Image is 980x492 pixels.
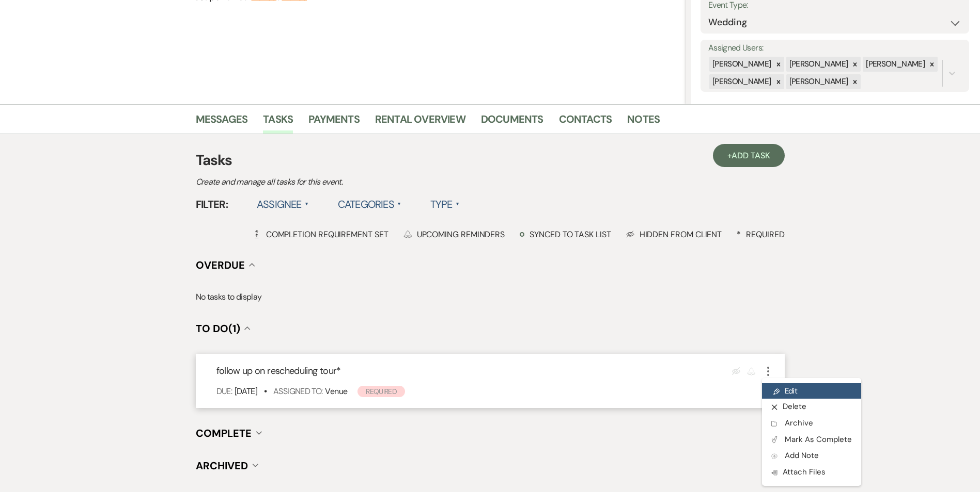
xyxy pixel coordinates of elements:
[263,111,293,134] a: Tasks
[196,459,248,472] span: Archived
[196,260,255,270] button: Overdue
[196,196,228,212] span: Filter:
[196,175,557,189] p: Create and manage all tasks for this event.
[325,386,347,397] span: Venue
[375,111,465,134] a: Rental Overview
[357,386,405,397] span: Required
[559,111,612,134] a: Contacts
[273,386,322,397] span: Assigned To:
[786,74,850,89] div: [PERSON_NAME]
[762,399,861,415] button: Delete
[196,290,785,304] p: No tasks to display
[626,229,722,240] div: Hidden from Client
[713,144,784,167] a: +Add Task
[196,428,262,438] button: Complete
[708,41,961,56] label: Assigned Users:
[430,195,460,214] label: Type
[216,386,232,397] span: Due:
[196,323,251,334] button: To Do(1)
[771,467,826,477] span: Attach Files
[196,258,245,272] span: Overdue
[397,200,401,208] span: ▲
[762,464,861,481] button: Attach Files
[196,461,258,471] button: Archived
[216,365,341,377] span: follow up on rescheduling tour *
[762,432,861,448] button: Mark As Complete
[786,57,850,72] div: [PERSON_NAME]
[196,322,240,335] span: To Do (1)
[305,200,309,208] span: ▲
[762,415,861,432] button: Archive
[257,195,309,214] label: Assignee
[520,229,611,240] div: Synced to task list
[196,427,252,440] span: Complete
[253,229,388,240] div: Completion Requirement Set
[196,150,785,171] h3: Tasks
[235,386,257,397] span: [DATE]
[762,383,861,399] a: Edit
[627,111,660,134] a: Notes
[709,57,773,72] div: [PERSON_NAME]
[737,229,784,240] div: Required
[863,57,926,72] div: [PERSON_NAME]
[338,195,401,214] label: Categories
[762,448,861,464] button: Add Note
[709,74,773,89] div: [PERSON_NAME]
[403,229,505,240] div: Upcoming Reminders
[732,150,770,161] span: Add Task
[456,200,460,208] span: ▲
[264,386,267,397] b: •
[481,111,543,134] a: Documents
[308,111,360,134] a: Payments
[196,111,248,134] a: Messages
